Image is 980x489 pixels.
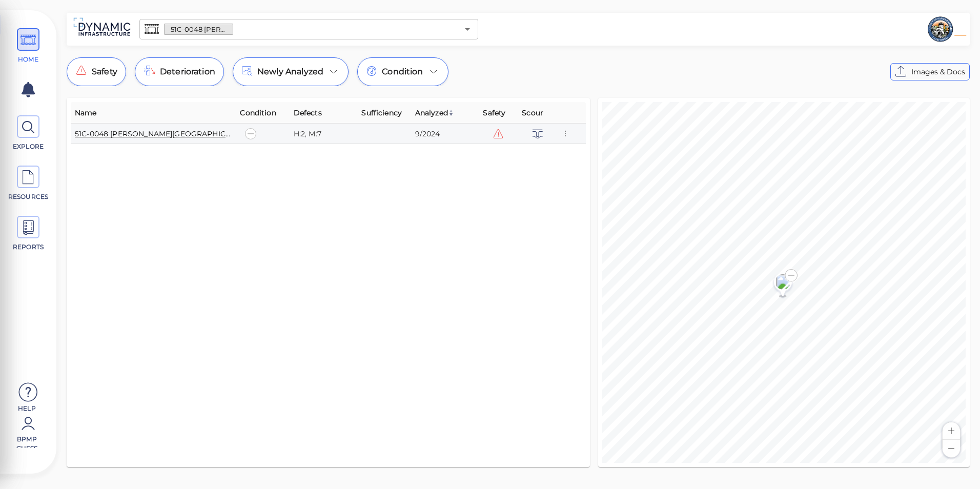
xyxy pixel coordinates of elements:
iframe: Chat [936,443,972,481]
span: EXPLORE [7,142,50,151]
img: sort_z_to_a [448,110,454,116]
a: REPORTS [5,216,51,252]
span: Condition [382,66,423,78]
span: Safety [92,66,117,78]
span: Help [5,404,49,412]
span: BPMP Guess [5,435,49,448]
span: Condition [240,107,276,119]
span: Deterioration [160,66,215,78]
span: Images & Docs [911,66,965,78]
a: 51C-0048 [PERSON_NAME][GEOGRAPHIC_DATA] [75,129,252,138]
button: Zoom in [943,422,960,440]
span: Newly Analyzed [257,66,323,78]
button: Images & Docs [890,63,970,80]
span: Safety [483,107,505,119]
span: Name [75,107,97,119]
span: Analyzed [415,107,454,119]
div: H:2, M:7 [294,129,354,139]
button: Zoom out [943,440,960,457]
a: EXPLORE [5,115,51,151]
span: Sufficiency [361,107,402,119]
a: RESOURCES [5,166,51,201]
span: RESOURCES [7,192,50,201]
span: 51C-0048 [PERSON_NAME][GEOGRAPHIC_DATA] [165,25,233,34]
span: Scour [522,107,543,119]
button: Open [460,22,475,36]
span: HOME [7,55,50,64]
span: REPORTS [7,242,50,252]
canvas: Map [602,102,966,463]
a: HOME [5,28,51,64]
span: Defects [294,107,322,119]
div: 9/2024 [415,129,475,139]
